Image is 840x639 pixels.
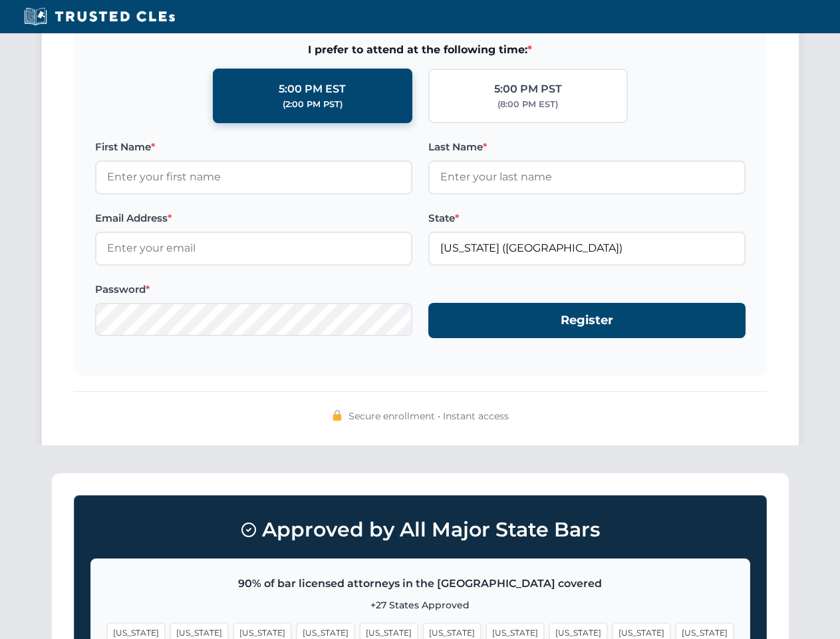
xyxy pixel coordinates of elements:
[107,575,734,592] p: 90% of bar licensed attorneys in the [GEOGRAPHIC_DATA] covered
[428,210,746,226] label: State
[107,598,734,612] p: +27 States Approved
[20,7,179,27] img: Trusted CLEs
[494,81,562,98] div: 5:00 PM PST
[428,303,746,338] button: Register
[95,210,412,226] label: Email Address
[349,409,509,423] span: Secure enrollment • Instant access
[95,160,412,194] input: Enter your first name
[279,81,346,98] div: 5:00 PM EST
[332,410,343,421] img: 🔒
[95,232,412,265] input: Enter your email
[95,282,412,298] label: Password
[95,139,412,155] label: First Name
[95,41,746,59] span: I prefer to attend at the following time:
[428,160,746,194] input: Enter your last name
[90,512,750,548] h3: Approved by All Major State Bars
[428,232,746,265] input: Florida (FL)
[497,98,558,111] div: (8:00 PM EST)
[283,98,343,111] div: (2:00 PM PST)
[428,139,746,155] label: Last Name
